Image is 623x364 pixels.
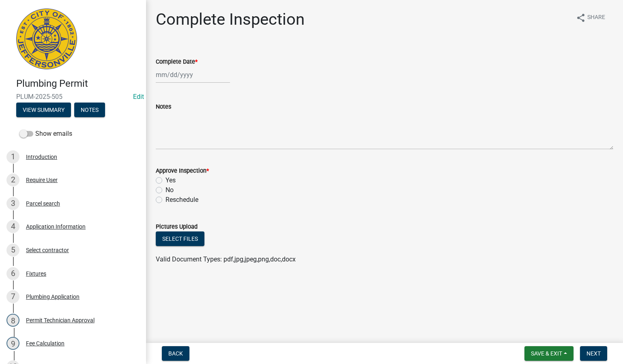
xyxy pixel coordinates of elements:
[162,346,189,361] button: Back
[16,93,130,101] span: PLUM-2025-505
[569,10,612,26] button: shareShare
[6,220,19,233] div: 4
[26,224,86,229] div: Application Information
[156,231,204,246] button: Select files
[26,154,57,160] div: Introduction
[16,107,71,113] wm-modal-confirm: Summary
[16,9,77,69] img: City of Jeffersonville, Indiana
[6,337,19,350] div: 9
[587,13,605,23] span: Share
[156,66,230,83] input: mm/dd/yyyy
[165,176,176,185] label: Yes
[133,93,144,101] wm-modal-confirm: Edit Application Number
[6,267,19,280] div: 6
[580,346,607,361] button: Next
[26,247,69,253] div: Select contractor
[6,173,19,186] div: 2
[26,271,46,276] div: Fixtures
[156,10,305,29] h1: Complete Inspection
[576,13,586,23] i: share
[165,195,198,205] label: Reschedule
[19,129,72,139] label: Show emails
[6,314,19,327] div: 8
[156,224,198,230] label: Pictures Upload
[524,346,574,361] button: Save & Exit
[26,317,95,323] div: Permit Technician Approval
[26,201,60,206] div: Parcel search
[6,244,19,257] div: 5
[6,150,19,163] div: 1
[26,340,64,346] div: Fee Calculation
[133,93,144,101] a: Edit
[16,103,71,117] button: View Summary
[156,59,198,65] label: Complete Date
[156,104,171,110] label: Notes
[586,350,601,357] span: Next
[26,294,79,300] div: Plumbing Application
[74,103,105,117] button: Notes
[156,168,209,174] label: Approve Inspection
[6,197,19,210] div: 3
[531,350,562,357] span: Save & Exit
[168,350,183,357] span: Back
[6,290,19,303] div: 7
[165,185,174,195] label: No
[74,107,105,113] wm-modal-confirm: Notes
[156,255,296,263] span: Valid Document Types: pdf,jpg,jpeg,png,doc,docx
[26,177,58,183] div: Require User
[16,78,140,90] h4: Plumbing Permit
